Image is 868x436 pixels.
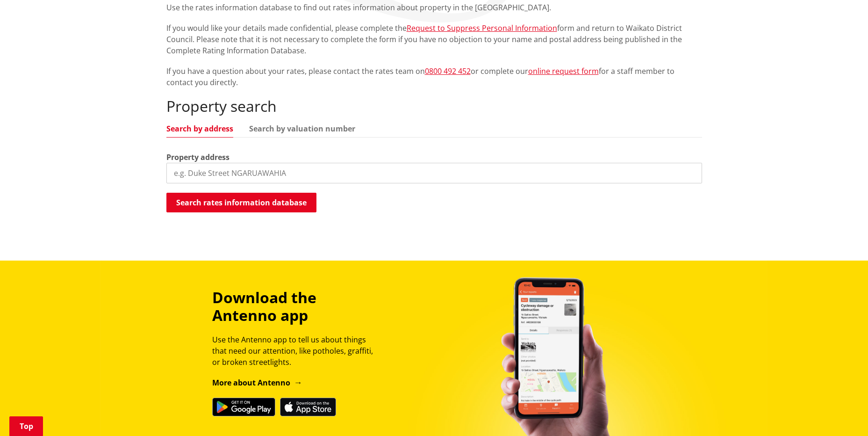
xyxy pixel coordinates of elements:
[212,334,381,368] p: Use the Antenno app to tell us about things that need our attention, like potholes, graffiti, or ...
[212,378,302,388] a: More about Antenno
[825,397,859,430] iframe: Messenger Launcher
[212,398,275,416] img: Get it on Google Play
[166,97,702,115] h2: Property search
[212,289,381,325] h3: Download the Antenno app
[249,125,355,132] a: Search by valuation number
[166,152,230,163] label: Property address
[166,2,702,13] p: Use the rates information database to find out rates information about property in the [GEOGRAPHI...
[166,193,316,212] button: Search rates information database
[166,65,702,88] p: If you have a question about your rates, please contact the rates team on or complete our for a s...
[425,66,471,76] a: 0800 492 452
[166,22,702,56] p: If you would like your details made confidential, please complete the form and return to Waikato ...
[9,416,43,436] a: Top
[166,125,233,132] a: Search by address
[166,163,702,183] input: e.g. Duke Street NGARUAWAHIA
[528,66,599,76] a: online request form
[407,23,557,33] a: Request to Suppress Personal Information
[280,398,336,416] img: Download on the App Store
